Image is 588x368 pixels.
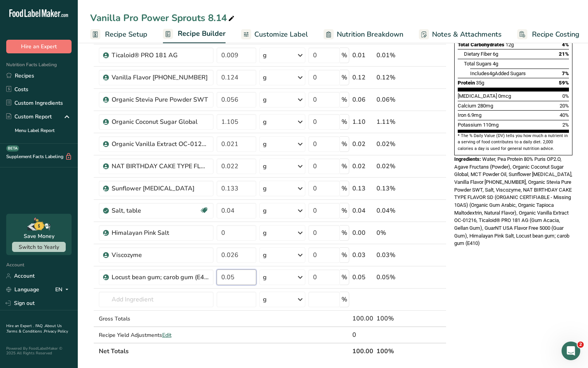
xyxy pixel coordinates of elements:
[105,29,147,40] span: Recipe Setup
[352,95,373,104] div: 0.06
[90,11,236,25] div: Vanilla Pro Power Sprouts 8.14
[376,314,409,323] div: 100%
[35,323,45,329] a: FAQ .
[352,162,373,171] div: 0.02
[263,162,267,171] div: g
[560,103,569,109] span: 20%
[467,112,481,118] span: 6.9mg
[112,73,209,82] div: Vanilla Flavor [PHONE_NUMBER]
[162,331,171,339] span: Edit
[352,273,373,282] div: 0.05
[376,184,409,193] div: 0.13%
[112,95,209,104] div: Organic Stevia Pure Powder SWT
[6,323,62,334] a: About Us .
[263,117,267,127] div: g
[376,273,409,282] div: 0.05%
[532,29,579,40] span: Recipe Costing
[352,73,373,82] div: 0.12
[112,139,209,149] div: Organic Vanilla Extract OC-01216
[498,93,511,99] span: 0mcg
[6,346,72,356] div: Powered By FoodLabelMaker © 2025 All Rights Reserved
[476,80,484,86] span: 35g
[263,295,267,304] div: g
[562,93,569,99] span: 0%
[458,42,504,48] span: Total Carbohydrates
[241,26,308,43] a: Customize Label
[352,250,373,260] div: 0.03
[352,330,373,340] div: 0
[263,273,267,282] div: g
[562,342,580,360] iframe: Intercom live chat
[376,228,409,238] div: 0%
[351,343,375,359] th: 100.00
[44,329,68,334] a: Privacy Policy
[454,156,572,247] span: Water, Pea Protein 80% Puris OP2.O, Agave Fructans (Powder), Organic Coconut Sugar Global, MCT Po...
[337,29,403,40] span: Nutrition Breakdown
[376,162,409,171] div: 0.02%
[419,26,502,43] a: Notes & Attachments
[112,162,209,171] div: NAT BIRTHDAY CAKE TYPE FLAVOR SD (ORGANIC CERTIFIABLE - Missing 10AS)
[559,51,569,57] span: 21%
[517,26,579,43] a: Recipe Costing
[458,93,497,99] span: [MEDICAL_DATA]
[493,61,498,67] span: 4g
[352,314,373,323] div: 100.00
[562,42,569,48] span: 4%
[12,242,66,252] button: Switch to Yearly
[493,51,498,57] span: 6g
[6,283,39,296] a: Language
[376,117,409,127] div: 1.11%
[6,145,19,151] div: BETA
[352,228,373,238] div: 0.00
[112,250,209,260] div: Viscozyme
[489,70,495,76] span: 4g
[254,29,308,40] span: Customize Label
[263,51,267,60] div: g
[454,156,481,162] span: Ingredients:
[99,292,213,307] input: Add Ingredient
[352,139,373,149] div: 0.02
[24,232,54,240] div: Save Money
[352,117,373,127] div: 1.10
[577,342,584,348] span: 2
[6,40,72,53] button: Hire an Expert
[112,117,209,127] div: Organic Coconut Sugar Global
[562,122,569,128] span: 2%
[352,51,373,60] div: 0.01
[483,122,499,128] span: 110mg
[376,139,409,149] div: 0.02%
[6,323,34,329] a: Hire an Expert .
[7,329,44,334] a: Terms & Conditions .
[263,184,267,193] div: g
[99,315,213,323] div: Gross Totals
[263,95,267,104] div: g
[324,26,403,43] a: Nutrition Breakdown
[458,122,482,128] span: Potassium
[6,113,52,121] div: Custom Report
[163,25,226,44] a: Recipe Builder
[464,51,492,57] span: Dietary Fiber
[97,343,351,359] th: Net Totals
[562,70,569,76] span: 7%
[352,184,373,193] div: 0.13
[376,250,409,260] div: 0.03%
[470,70,526,76] span: Includes Added Sugars
[263,206,267,215] div: g
[19,243,59,251] span: Switch to Yearly
[263,73,267,82] div: g
[112,206,199,215] div: Salt, table
[506,42,514,48] span: 12g
[178,28,226,39] span: Recipe Builder
[432,29,502,40] span: Notes & Attachments
[376,95,409,104] div: 0.06%
[464,61,492,67] span: Total Sugars
[55,285,72,294] div: EN
[560,112,569,118] span: 40%
[90,26,147,43] a: Recipe Setup
[99,331,213,339] div: Recipe Yield Adjustments
[352,206,373,215] div: 0.04
[112,228,209,238] div: Himalayan Pink Salt
[112,273,209,282] div: Locust bean gum; carob gum (E410)
[376,51,409,60] div: 0.01%
[559,80,569,86] span: 59%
